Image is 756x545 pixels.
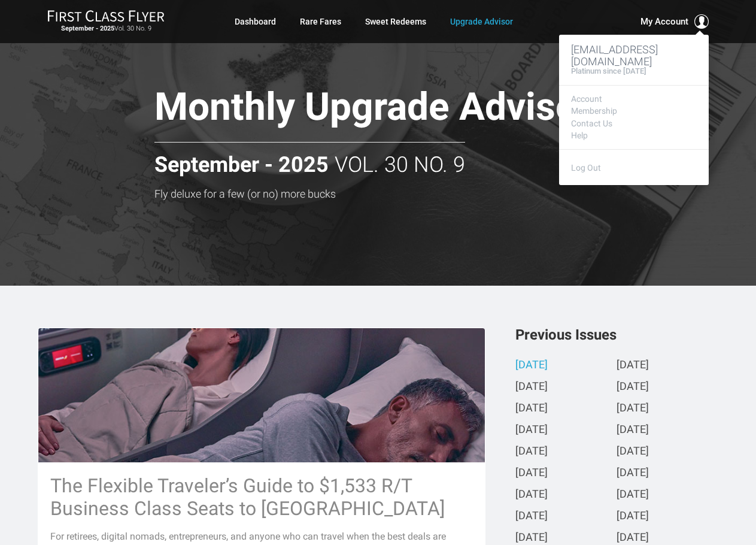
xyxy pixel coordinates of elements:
h2: Vol. 30 No. 9 [154,142,465,177]
a: [DATE] [617,510,649,523]
a: Dashboard [235,11,276,32]
a: [DATE] [515,510,548,523]
h4: Platinum since [DATE] [571,67,646,75]
h3: [EMAIL_ADDRESS][DOMAIN_NAME] [571,44,697,68]
h3: The Flexible Traveler’s Guide to $1,533 R/T Business Class Seats to [GEOGRAPHIC_DATA] [50,474,473,520]
a: [DATE] [617,359,649,372]
a: [DATE] [617,424,649,437]
a: Help [571,131,697,140]
a: Upgrade Advisor [450,11,513,32]
strong: September - 2025 [61,25,114,32]
h1: Monthly Upgrade Advisor [154,86,660,132]
a: [DATE] [515,532,548,544]
h3: Previous Issues [515,328,718,342]
img: First Class Flyer [47,10,165,22]
a: [DATE] [617,446,649,458]
a: [DATE] [515,359,548,372]
small: Vol. 30 No. 9 [47,25,165,33]
a: [DATE] [515,402,548,415]
a: [DATE] [617,381,649,393]
span: My Account [640,14,688,29]
h3: Fly deluxe for a few (or no) more bucks [154,188,660,200]
a: [DATE] [515,381,548,393]
a: First Class FlyerSeptember - 2025Vol. 30 No. 9 [47,10,165,34]
strong: September - 2025 [154,153,329,177]
a: [DATE] [617,402,649,415]
a: [DATE] [617,532,649,544]
a: [DATE] [515,424,548,437]
a: [DATE] [515,489,548,501]
button: My Account [640,14,709,29]
a: [DATE] [515,467,548,480]
a: Sweet Redeems [365,11,426,32]
a: Rare Fares [300,11,341,32]
a: [DATE] [515,446,548,458]
a: [DATE] [617,489,649,501]
a: Contact Us [571,119,697,128]
a: Log Out [571,163,601,172]
a: Membership [571,107,697,116]
a: Account [571,95,697,104]
a: [DATE] [617,467,649,480]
